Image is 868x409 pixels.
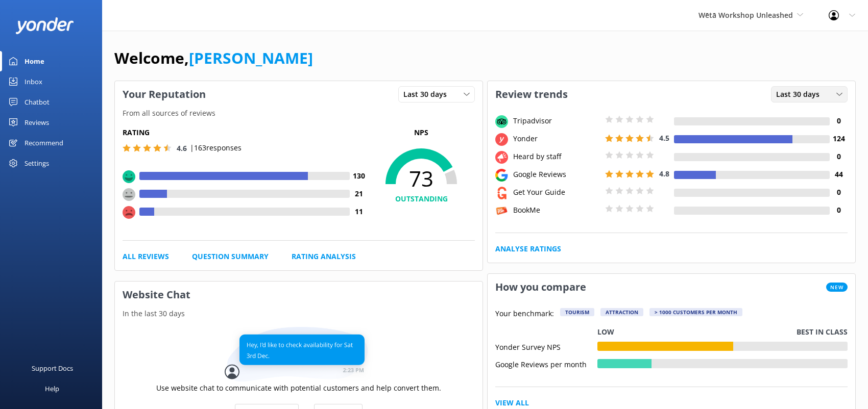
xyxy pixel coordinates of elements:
[511,169,602,180] div: Google Reviews
[830,169,848,180] h4: 44
[830,133,848,144] h4: 124
[830,115,848,126] h4: 0
[698,10,793,20] span: Wētā Workshop Unleashed
[659,169,669,178] span: 4.8
[25,112,49,133] div: Reviews
[292,251,356,262] a: Rating Analysis
[495,359,597,368] div: Google Reviews per month
[403,89,453,100] span: Last 30 days
[511,115,602,126] div: Tripadvisor
[115,108,483,119] p: From all sources of reviews
[649,308,742,316] div: > 1000 customers per month
[350,206,368,217] h4: 11
[25,71,42,92] div: Inbox
[511,187,602,198] div: Get Your Guide
[225,327,373,382] img: conversation...
[488,274,594,300] h3: How you compare
[830,151,848,162] h4: 0
[600,308,643,316] div: Attraction
[776,89,826,100] span: Last 30 days
[830,205,848,216] h4: 0
[368,193,475,205] h4: OUTSTANDING
[45,378,59,399] div: Help
[189,47,313,68] a: [PERSON_NAME]
[488,81,575,108] h3: Review trends
[190,142,242,154] p: | 163 responses
[25,51,44,71] div: Home
[368,127,475,138] p: NPS
[15,17,74,34] img: yonder-white-logo.png
[495,397,529,408] a: View All
[350,170,368,182] h4: 130
[495,342,597,351] div: Yonder Survey NPS
[32,358,73,378] div: Support Docs
[495,243,561,254] a: Analyse Ratings
[115,308,483,319] p: In the last 30 days
[192,251,269,262] a: Question Summary
[115,282,483,308] h3: Website Chat
[368,166,475,191] span: 73
[114,46,313,70] h1: Welcome,
[350,188,368,199] h4: 21
[115,81,213,108] h3: Your Reputation
[25,133,63,153] div: Recommend
[597,326,614,338] p: Low
[495,308,554,320] p: Your benchmark:
[177,143,187,153] span: 4.6
[25,153,49,173] div: Settings
[659,133,669,143] span: 4.5
[511,205,602,216] div: BookMe
[511,133,602,144] div: Yonder
[123,251,169,262] a: All Reviews
[797,326,848,338] p: Best in class
[560,308,594,316] div: Tourism
[123,127,368,138] h5: Rating
[826,283,848,292] span: New
[830,187,848,198] h4: 0
[156,382,441,394] p: Use website chat to communicate with potential customers and help convert them.
[25,92,50,112] div: Chatbot
[511,151,602,162] div: Heard by staff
